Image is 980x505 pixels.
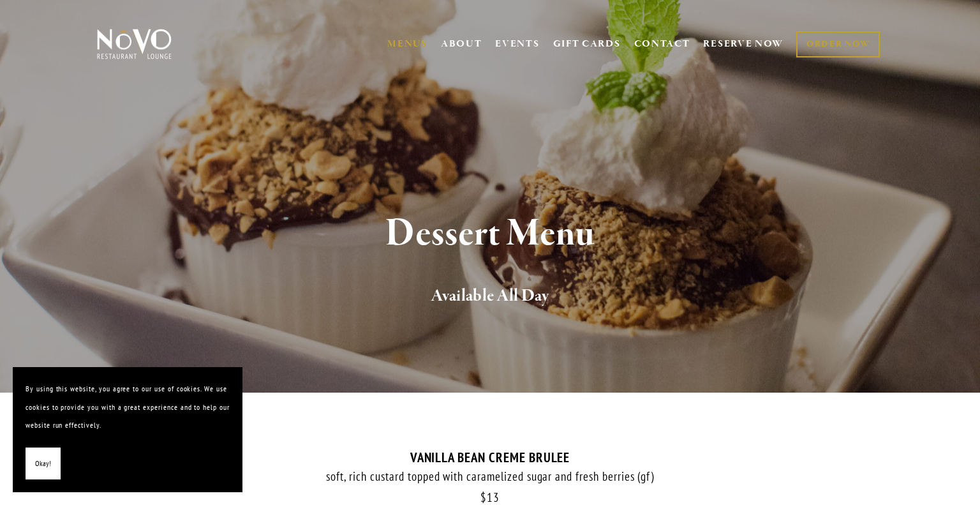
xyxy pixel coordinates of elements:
[553,32,621,56] a: GIFT CARDS
[13,367,242,492] section: Cookie banner
[118,213,862,255] h1: Dessert Menu
[94,28,174,60] img: Novo Restaurant &amp; Lounge
[94,449,886,465] div: VANILLA BEAN CREME BRULEE
[796,31,880,57] a: ORDER NOW
[480,490,487,505] span: $
[94,469,886,485] div: soft, rich custard topped with caramelized sugar and fresh berries (gf)
[495,38,539,50] a: EVENTS
[634,32,690,56] a: CONTACT
[94,490,886,505] div: 13
[26,380,230,435] p: By using this website, you agree to our use of cookies. We use cookies to provide you with a grea...
[387,38,427,50] a: MENUS
[35,455,51,473] span: Okay!
[118,283,862,310] h2: Available All Day
[26,448,61,480] button: Okay!
[441,38,482,50] a: ABOUT
[703,32,783,56] a: RESERVE NOW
